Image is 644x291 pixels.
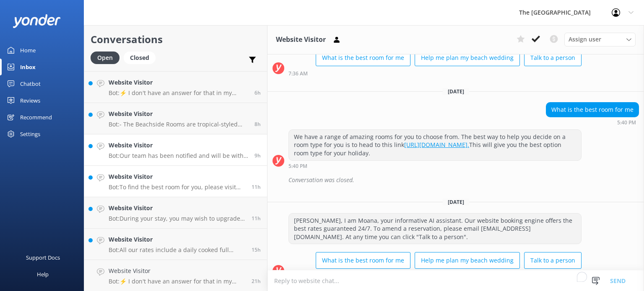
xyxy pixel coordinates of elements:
[109,215,245,222] p: Bot: During your stay, you may wish to upgrade to a higher category guest room, suite, or even th...
[109,109,248,118] h4: Website Visitor
[288,71,308,76] strong: 7:36 AM
[316,252,410,269] button: What is the best room for me
[37,266,49,283] div: Help
[109,141,248,150] h4: Website Visitor
[109,78,248,87] h4: Website Visitor
[26,249,60,266] div: Support Docs
[569,35,601,44] span: Assign user
[84,197,267,229] a: Website VisitorBot:During your stay, you may wish to upgrade to a higher category guest room, sui...
[109,203,245,213] h4: Website Visitor
[124,52,156,64] div: Closed
[289,214,581,244] div: [PERSON_NAME], I am Moana, your informative AI assistant. Our website booking engine offers the b...
[524,49,582,66] button: Talk to a person
[316,49,410,66] button: What is the best room for me
[288,70,582,76] div: Jul 21 2025 01:36pm (UTC -10:00) Pacific/Honolulu
[546,119,639,125] div: Aug 06 2025 11:40pm (UTC -10:00) Pacific/Honolulu
[91,52,119,64] div: Open
[443,88,469,95] span: [DATE]
[109,246,245,254] p: Bot: All our rates include a daily cooked full breakfast.
[20,59,36,75] div: Inbox
[524,252,582,269] button: Talk to a person
[109,183,245,191] p: Bot: To find the best room for you, please visit this link for a personalised recommendation: [UR...
[443,198,469,206] span: [DATE]
[109,266,245,276] h4: Website Visitor
[20,126,40,142] div: Settings
[91,31,261,47] h2: Conversations
[288,163,582,169] div: Aug 06 2025 11:40pm (UTC -10:00) Pacific/Honolulu
[546,103,639,117] div: What is the best room for me
[404,141,469,149] a: [URL][DOMAIN_NAME].
[252,183,261,191] span: Sep 16 2025 11:15am (UTC -10:00) Pacific/Honolulu
[289,130,581,160] div: We have a range of amazing rooms for you to choose from. The best way to help you decide on a roo...
[109,152,248,160] p: Bot: Our team has been notified and will be with you as soon as possible. Alternatively, you can ...
[252,278,261,285] span: Sep 16 2025 01:06am (UTC -10:00) Pacific/Honolulu
[20,109,52,126] div: Recommend
[276,34,326,45] h3: Website Visitor
[124,53,160,62] a: Closed
[84,103,267,134] a: Website VisitorBot:- The Beachside Rooms are tropical-styled and located less than a minute's wal...
[20,92,40,109] div: Reviews
[415,49,520,66] button: Help me plan my beach wedding
[288,164,307,169] strong: 5:40 PM
[254,121,261,128] span: Sep 16 2025 01:24pm (UTC -10:00) Pacific/Honolulu
[254,152,261,159] span: Sep 16 2025 01:13pm (UTC -10:00) Pacific/Honolulu
[84,166,267,197] a: Website VisitorBot:To find the best room for you, please visit this link for a personalised recom...
[84,229,267,260] a: Website VisitorBot:All our rates include a daily cooked full breakfast.15h
[109,278,245,285] p: Bot: ⚡ I don't have an answer for that in my knowledge base. Please try and rephrase your questio...
[84,134,267,166] a: Website VisitorBot:Our team has been notified and will be with you as soon as possible. Alternati...
[273,173,639,187] div: 2025-08-07T10:07:22.071
[109,89,248,97] p: Bot: ⚡ I don't have an answer for that in my knowledge base. Please try and rephrase your questio...
[288,173,639,187] div: Conversation was closed.
[109,172,245,181] h4: Website Visitor
[20,75,41,92] div: Chatbot
[20,42,36,59] div: Home
[617,120,636,125] strong: 5:40 PM
[254,89,261,96] span: Sep 16 2025 04:00pm (UTC -10:00) Pacific/Honolulu
[13,14,61,28] img: yonder-white-logo.png
[252,246,261,253] span: Sep 16 2025 06:52am (UTC -10:00) Pacific/Honolulu
[564,33,636,46] div: Assign User
[267,270,644,291] textarea: To enrich screen reader interactions, please activate Accessibility in Grammarly extension settings
[109,121,248,128] p: Bot: - The Beachside Rooms are tropical-styled and located less than a minute's walk from the wat...
[252,215,261,222] span: Sep 16 2025 10:18am (UTC -10:00) Pacific/Honolulu
[109,235,245,244] h4: Website Visitor
[84,72,267,103] a: Website VisitorBot:⚡ I don't have an answer for that in my knowledge base. Please try and rephras...
[415,252,520,269] button: Help me plan my beach wedding
[91,53,124,62] a: Open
